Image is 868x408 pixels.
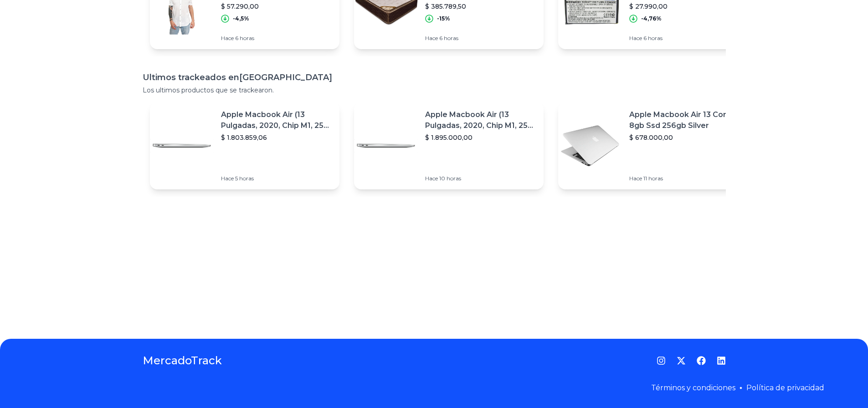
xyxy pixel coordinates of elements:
[629,133,740,142] p: $ 678.000,00
[746,383,824,392] a: Política de privacidad
[150,102,339,189] a: Featured imageApple Macbook Air (13 Pulgadas, 2020, Chip M1, 256 Gb De Ssd, 8 Gb De Ram) - Plata$...
[221,175,332,182] p: Hace 5 horas
[629,109,740,131] p: Apple Macbook Air 13 Core I5 8gb Ssd 256gb Silver
[425,175,536,182] p: Hace 10 horas
[354,114,418,178] img: Featured image
[425,35,536,42] p: Hace 6 horas
[425,133,536,142] p: $ 1.895.000,00
[425,2,536,11] p: $ 385.789,50
[677,356,686,365] a: Twitter
[629,175,740,182] p: Hace 11 horas
[657,356,666,365] a: Instagram
[233,15,249,22] p: -4,5%
[558,114,622,178] img: Featured image
[143,353,222,368] a: MercadoTrack
[143,86,726,95] p: Los ultimos productos que se trackearon.
[437,15,450,22] p: -15%
[629,35,740,42] p: Hace 6 horas
[425,109,536,131] p: Apple Macbook Air (13 Pulgadas, 2020, Chip M1, 256 Gb De Ssd, 8 Gb De Ram) - Plata
[629,2,740,11] p: $ 27.990,00
[221,35,332,42] p: Hace 6 horas
[697,356,706,365] a: Facebook
[221,133,332,142] p: $ 1.803.859,06
[221,109,332,131] p: Apple Macbook Air (13 Pulgadas, 2020, Chip M1, 256 Gb De Ssd, 8 Gb De Ram) - Plata
[641,15,662,22] p: -4,76%
[221,2,332,11] p: $ 57.290,00
[651,383,735,392] a: Términos y condiciones
[558,102,748,189] a: Featured imageApple Macbook Air 13 Core I5 8gb Ssd 256gb Silver$ 678.000,00Hace 11 horas
[354,102,544,189] a: Featured imageApple Macbook Air (13 Pulgadas, 2020, Chip M1, 256 Gb De Ssd, 8 Gb De Ram) - Plata$...
[143,71,726,84] h1: Ultimos trackeados en [GEOGRAPHIC_DATA]
[150,114,214,178] img: Featured image
[717,356,726,365] a: LinkedIn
